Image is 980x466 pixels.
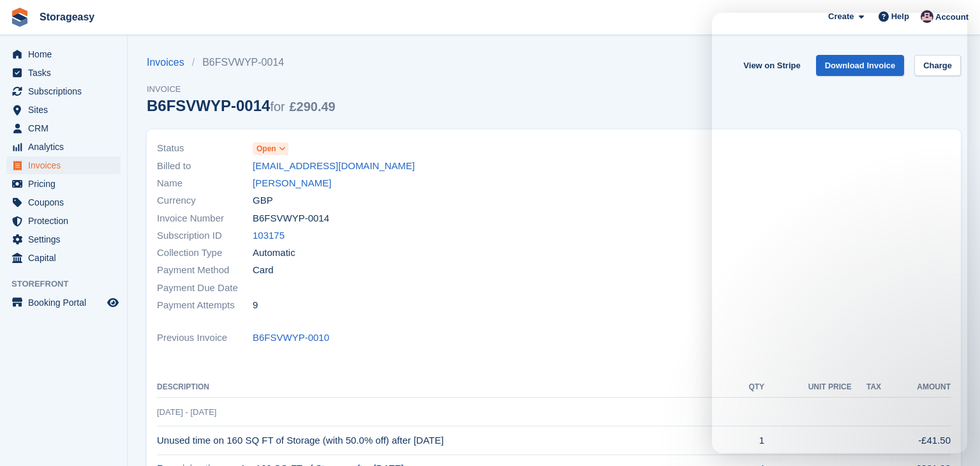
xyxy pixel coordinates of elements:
[157,298,253,313] span: Payment Attempts
[157,229,253,243] span: Subscription ID
[6,156,121,174] a: menu
[28,212,105,230] span: Protection
[6,101,121,119] a: menu
[28,193,105,211] span: Coupons
[253,176,331,191] a: [PERSON_NAME]
[28,138,105,156] span: Analytics
[891,10,909,23] span: Help
[253,331,329,345] a: B6FSVWYP-0010
[6,193,121,211] a: menu
[157,407,216,417] span: [DATE] - [DATE]
[253,141,288,156] a: Open
[11,278,127,290] span: Storefront
[28,230,105,248] span: Settings
[253,298,258,313] span: 9
[253,159,415,174] a: [EMAIL_ADDRESS][DOMAIN_NAME]
[28,175,105,193] span: Pricing
[157,426,733,455] td: Unused time on 160 SQ FT of Storage (with 50.0% off) after [DATE]
[6,138,121,156] a: menu
[921,10,933,23] img: James Stewart
[6,119,121,137] a: menu
[253,246,295,260] span: Automatic
[270,100,285,114] span: for
[256,143,276,154] span: Open
[157,159,253,174] span: Billed to
[157,211,253,226] span: Invoice Number
[828,10,854,23] span: Create
[157,331,253,345] span: Previous Invoice
[6,294,121,312] a: menu
[157,176,253,191] span: Name
[289,100,335,114] span: £290.49
[28,64,105,82] span: Tasks
[6,212,121,230] a: menu
[157,263,253,278] span: Payment Method
[105,295,121,310] a: Preview store
[157,193,253,208] span: Currency
[28,294,105,312] span: Booking Portal
[6,45,121,63] a: menu
[28,119,105,137] span: CRM
[6,249,121,267] a: menu
[253,211,329,226] span: B6FSVWYP-0014
[157,246,253,260] span: Collection Type
[935,11,969,24] span: Account
[253,193,273,208] span: GBP
[28,156,105,174] span: Invoices
[6,175,121,193] a: menu
[157,141,253,156] span: Status
[157,281,253,296] span: Payment Due Date
[28,45,105,63] span: Home
[6,64,121,82] a: menu
[6,82,121,100] a: menu
[147,55,336,70] nav: breadcrumbs
[34,6,100,27] a: Storageasy
[253,229,285,243] a: 103175
[712,13,967,453] iframe: Intercom live chat
[28,101,105,119] span: Sites
[147,83,336,96] span: Invoice
[147,55,192,70] a: Invoices
[253,263,274,278] span: Card
[157,377,733,398] th: Description
[28,82,105,100] span: Subscriptions
[6,230,121,248] a: menu
[28,249,105,267] span: Capital
[147,97,336,114] div: B6FSVWYP-0014
[10,8,29,27] img: stora-icon-8386f47178a22dfd0bd8f6a31ec36ba5ce8667c1dd55bd0f319d3a0aa187defe.svg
